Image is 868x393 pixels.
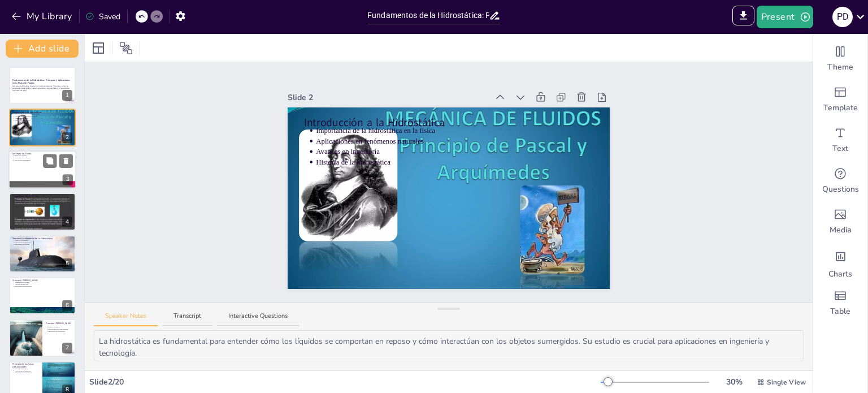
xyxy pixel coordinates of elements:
[15,281,72,283] p: Transmisión de presión
[8,7,77,25] button: My Library
[822,184,859,195] span: Questions
[303,115,594,130] p: Introducción a la Hidrostática
[9,235,76,273] div: 5
[832,7,853,27] div: P D
[15,243,72,245] p: Importancia del teorema
[162,312,212,327] button: Transcript
[9,319,76,356] div: 7
[62,343,72,353] div: 7
[813,161,867,201] div: Get real-time input from your audience
[15,113,72,115] p: Importancia de la hidrostática en la física
[15,117,72,119] p: Avances en ingeniería
[813,201,867,242] div: Add images, graphics, shapes or video
[316,136,594,146] p: Aplicaciones en fenómenos naturales
[12,85,72,89] p: Esta presentación explora los principios fundamentales de la hidrostática, su historia, propiedad...
[721,376,748,388] div: 30 %
[12,110,72,114] p: Introducción a la Hidrostática
[813,38,867,79] div: Change the overall theme
[15,370,39,372] p: Aplicaciones en ingeniería
[6,40,79,58] button: Add slide
[832,143,848,154] span: Text
[15,119,72,122] p: Historia de la hidrostática
[832,6,853,28] button: P D
[828,269,852,280] span: Charts
[15,241,72,244] p: Aplicaciones en ingeniería
[8,150,76,189] div: 3
[9,193,76,230] div: 4
[12,279,72,282] p: Principio [PERSON_NAME]
[15,115,72,117] p: Aplicaciones en fenómenos naturales
[94,312,158,327] button: Speaker Notes
[316,157,594,167] p: Historia de la hidrostática
[15,201,72,204] p: Aplicaciones prácticas
[830,306,850,317] span: Table
[813,242,867,283] div: Add charts and graphs
[12,89,72,92] p: Generated with [URL]
[316,146,594,157] p: Avances en ingeniería
[62,258,72,269] div: 5
[15,197,72,199] p: Propiedades físicas clave
[62,300,72,311] div: 6
[94,330,804,361] textarea: La hidrostática es fundamental para entender cómo los líquidos se comportan en reposo y cómo inte...
[62,217,72,227] div: 4
[46,322,72,325] p: Principio [PERSON_NAME]
[15,199,72,201] p: Impacto en la ingeniería
[15,368,39,370] p: Equilibrio de presión
[48,330,72,332] p: Importancia en la ingeniería
[89,376,601,388] div: Slide 2 / 20
[9,109,76,146] div: 2
[12,79,70,85] strong: Fundamentos de la Hidrostática: Principios y Aplicaciones en la Física de Fluidos
[63,174,73,185] div: 3
[12,236,72,240] p: Teorema Fundamental de la Hidrostática
[14,154,73,157] p: Definición de fluido
[12,195,72,198] p: Propiedades de los Fluidos
[43,154,57,167] button: Duplicate Slide
[15,239,72,241] p: Presión y profundidad
[813,79,867,120] div: Add ready made slides
[15,283,72,286] p: Aplicaciones prácticas
[62,90,72,101] div: 1
[367,7,489,24] input: Insert title
[14,157,73,159] p: Propiedades de los fluidos
[767,377,806,387] span: Single View
[15,372,39,374] p: Importancia en la hidráulica
[732,6,754,28] span: Export to PowerPoint
[85,11,120,23] div: Saved
[757,6,813,28] button: Present
[9,277,76,314] div: 6
[12,152,73,156] p: Concepto de Fluido
[830,224,852,236] span: Media
[89,39,107,57] div: Layout
[119,41,133,55] span: Position
[62,132,72,143] div: 2
[813,120,867,161] div: Add text boxes
[316,126,594,136] p: Importancia de la hidrostática en la física
[217,312,299,327] button: Interactive Questions
[823,102,858,114] span: Template
[813,283,867,323] div: Add a table
[12,362,39,369] p: Principio de los Vasos Comunicantes
[9,67,76,104] div: 1
[48,329,72,331] p: Aplicaciones en la vida cotidiana
[288,92,488,103] div: Slide 2
[827,62,853,73] span: Theme
[15,286,72,288] p: Importancia en la ingeniería
[59,154,73,167] button: Delete Slide
[48,326,72,329] p: Empuje y flotación
[14,159,73,161] p: Aplicaciones en ingeniería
